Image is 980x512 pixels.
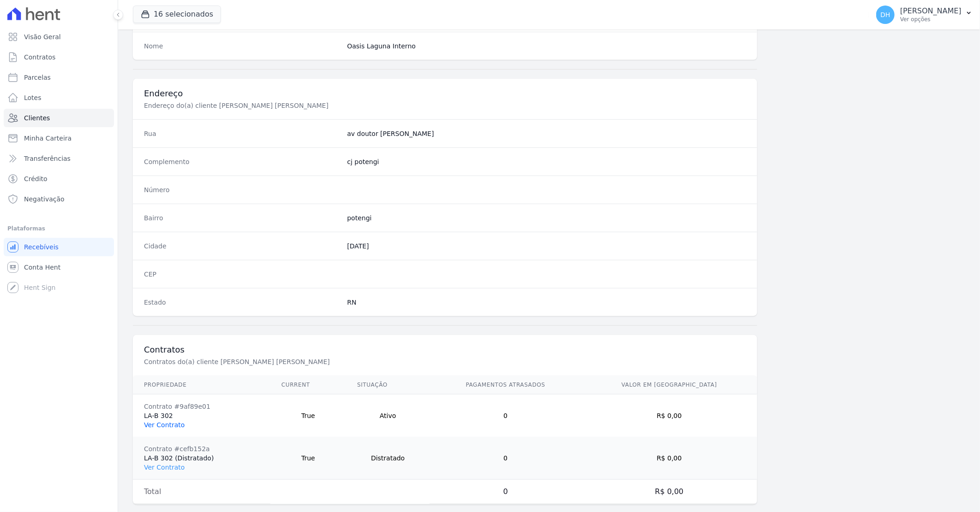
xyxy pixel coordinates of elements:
[270,394,346,437] td: True
[24,263,60,272] span: Conta Hent
[133,437,270,480] td: LA-B 302 (Distratado)
[4,48,114,66] a: Contratos
[24,174,48,183] span: Crédito
[144,270,340,279] dt: CEP
[144,157,340,166] dt: Complemento
[144,402,259,411] div: Contrato #9af89e01
[24,73,51,82] span: Parcelas
[900,6,962,16] p: [PERSON_NAME]
[144,129,340,138] dt: Rua
[144,298,340,307] dt: Estado
[144,41,340,51] dt: Nome
[346,437,430,480] td: Distratado
[347,213,746,223] dd: potengi
[4,88,114,107] a: Lotes
[144,185,340,194] dt: Número
[430,480,581,504] td: 0
[144,101,454,110] p: Endereço do(a) cliente [PERSON_NAME] [PERSON_NAME]
[24,32,61,41] span: Visão Geral
[581,480,757,504] td: R$ 0,00
[270,376,346,394] th: Current
[880,12,890,18] span: DH
[869,2,980,28] button: DH [PERSON_NAME] Ver opções
[4,190,114,208] a: Negativação
[347,241,746,251] dd: [DATE]
[24,93,42,102] span: Lotes
[347,157,746,166] dd: cj potengi
[144,444,259,453] div: Contrato #cefb152a
[24,154,71,163] span: Transferências
[144,213,340,223] dt: Bairro
[144,88,746,99] h3: Endereço
[7,223,110,234] div: Plataformas
[270,437,346,480] td: True
[144,464,185,471] a: Ver Contrato
[133,6,221,23] button: 16 selecionados
[24,113,50,123] span: Clientes
[581,394,757,437] td: R$ 0,00
[4,170,114,188] a: Crédito
[430,394,581,437] td: 0
[144,421,185,429] a: Ver Contrato
[4,149,114,168] a: Transferências
[4,109,114,127] a: Clientes
[24,242,59,252] span: Recebíveis
[4,238,114,256] a: Recebíveis
[4,68,114,87] a: Parcelas
[4,129,114,147] a: Minha Carteira
[430,437,581,480] td: 0
[347,298,746,307] dd: RN
[133,394,270,437] td: LA-B 302
[430,376,581,394] th: Pagamentos Atrasados
[346,394,430,437] td: Ativo
[347,41,746,51] dd: Oasis Laguna Interno
[4,28,114,46] a: Visão Geral
[24,194,65,204] span: Negativação
[144,241,340,251] dt: Cidade
[133,376,270,394] th: Propriedade
[144,357,454,366] p: Contratos do(a) cliente [PERSON_NAME] [PERSON_NAME]
[4,258,114,277] a: Conta Hent
[346,376,430,394] th: Situação
[581,437,757,480] td: R$ 0,00
[347,129,746,138] dd: av doutor [PERSON_NAME]
[581,376,757,394] th: Valor em [GEOGRAPHIC_DATA]
[24,53,55,62] span: Contratos
[144,344,746,355] h3: Contratos
[24,134,72,143] span: Minha Carteira
[133,480,270,504] td: Total
[900,16,962,23] p: Ver opções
